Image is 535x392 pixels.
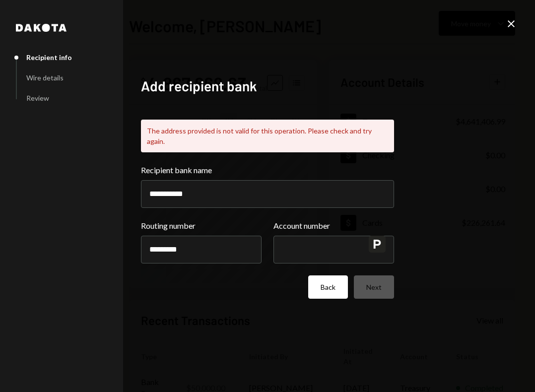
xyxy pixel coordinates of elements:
[368,235,386,253] button: Autofill Privacy Card
[141,76,394,96] h2: Add recipient bank
[26,53,72,62] div: Recipient info
[273,220,394,232] label: Account number
[26,73,64,82] div: Wire details
[26,94,49,102] div: Review
[141,120,394,152] div: The address provided is not valid for this operation. Please check and try again.
[141,220,262,232] label: Routing number
[308,275,348,299] button: Back
[141,164,394,176] label: Recipient bank name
